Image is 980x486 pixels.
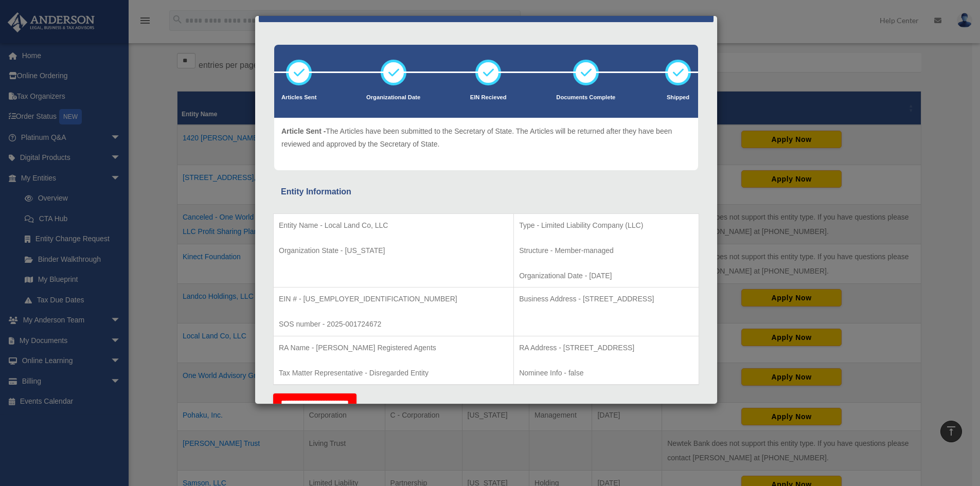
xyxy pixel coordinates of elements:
[470,93,507,103] p: EIN Recieved
[279,244,508,257] p: Organization State - [US_STATE]
[281,125,691,150] p: The Articles have been submitted to the Secretary of State. The Articles will be returned after t...
[281,93,316,103] p: Articles Sent
[519,219,693,232] p: Type - Limited Liability Company (LLC)
[366,93,420,103] p: Organizational Date
[519,293,693,305] p: Business Address - [STREET_ADDRESS]
[556,93,615,103] p: Documents Complete
[281,185,691,199] div: Entity Information
[279,318,508,331] p: SOS number - 2025-001724672
[279,367,508,380] p: Tax Matter Representative - Disregarded Entity
[665,93,691,103] p: Shipped
[281,127,326,135] span: Article Sent -
[279,341,508,354] p: RA Name - [PERSON_NAME] Registered Agents
[519,367,693,380] p: Nominee Info - false
[519,269,693,282] p: Organizational Date - [DATE]
[279,293,508,305] p: EIN # - [US_EMPLOYER_IDENTIFICATION_NUMBER]
[519,341,693,354] p: RA Address - [STREET_ADDRESS]
[279,219,508,232] p: Entity Name - Local Land Co, LLC
[519,244,693,257] p: Structure - Member-managed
